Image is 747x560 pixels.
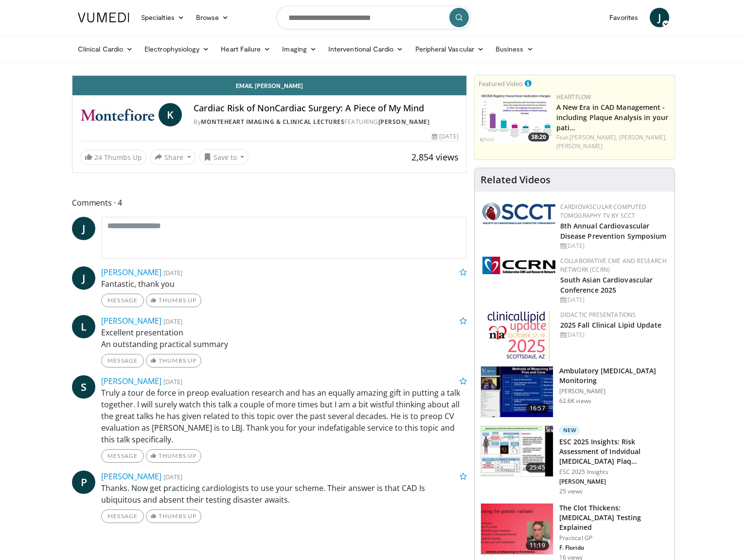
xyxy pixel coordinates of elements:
a: [PERSON_NAME] [101,267,161,278]
a: J [650,8,669,27]
a: MonteHeart Imaging & Clinical Lectures [201,118,344,126]
a: P [72,471,95,494]
img: 7b0db7e1-b310-4414-a1d3-dac447dbe739.150x105_q85_crop-smart_upscale.jpg [481,504,553,554]
span: 38:20 [528,133,549,141]
a: Email [PERSON_NAME] [72,76,466,95]
small: [DATE] [163,268,182,277]
a: Business [490,39,539,59]
a: [PERSON_NAME], [569,133,617,141]
p: Excellent presentation An outstanding practical summary [101,327,467,350]
h3: Ambulatory [MEDICAL_DATA] Monitoring [559,366,669,385]
img: VuMedi Logo [78,13,129,22]
p: Practical GP [559,534,669,542]
p: [PERSON_NAME] [559,387,669,395]
h3: The Clot Thickens: [MEDICAL_DATA] Testing Explained [559,503,669,532]
small: [DATE] [163,317,182,326]
a: South Asian Cardiovascular Conference 2025 [560,275,653,295]
button: Share [150,149,196,165]
a: Message [101,294,144,307]
span: 2,854 views [411,151,459,163]
img: 06e11b97-649f-400c-ac45-dc128ad7bcb1.150x105_q85_crop-smart_upscale.jpg [481,426,553,476]
img: 51a70120-4f25-49cc-93a4-67582377e75f.png.150x105_q85_autocrop_double_scale_upscale_version-0.2.png [482,203,555,224]
a: Thumbs Up [146,509,201,523]
div: [DATE] [432,132,458,141]
p: 62.6K views [559,397,591,405]
span: 25:45 [526,463,549,472]
span: 24 [94,153,102,162]
a: S [72,375,95,399]
a: [PERSON_NAME] [556,142,603,150]
a: 24 Thumbs Up [80,150,146,165]
a: Cardiovascular Computed Tomography TV by SCCT [560,203,647,220]
div: Feat. [556,133,671,151]
a: Electrophysiology [139,39,215,59]
a: Thumbs Up [146,294,201,307]
a: K [159,103,182,126]
p: [PERSON_NAME] [559,478,669,486]
a: L [72,315,95,338]
p: 25 views [559,488,583,495]
small: [DATE] [163,377,182,386]
button: Save to [199,149,249,165]
a: Favorites [604,8,644,27]
a: [PERSON_NAME] [101,315,161,326]
p: New [559,425,581,435]
a: Thumbs Up [146,354,201,367]
small: [DATE] [163,472,182,481]
span: 16:57 [526,403,549,413]
a: [PERSON_NAME] [101,376,161,386]
a: 16:57 Ambulatory [MEDICAL_DATA] Monitoring [PERSON_NAME] 62.6K views [480,366,669,418]
a: Thumbs Up [146,449,201,463]
img: d65bce67-f81a-47c5-b47d-7b8806b59ca8.jpg.150x105_q85_autocrop_double_scale_upscale_version-0.2.jpg [487,311,550,362]
div: [DATE] [560,296,667,304]
a: Heart Failure [215,39,276,59]
p: ESC 2025 Insights [559,468,669,476]
img: 738d0e2d-290f-4d89-8861-908fb8b721dc.150x105_q85_crop-smart_upscale.jpg [479,93,551,144]
a: Collaborative CME and Research Network (CCRN) [560,257,667,274]
div: Didactic Presentations [560,311,667,319]
a: [PERSON_NAME] [378,118,430,126]
div: [DATE] [560,331,667,339]
div: By FEATURING [194,118,458,126]
a: Message [101,509,144,523]
a: Browse [190,8,235,27]
img: a92b9a22-396b-4790-a2bb-5028b5f4e720.150x105_q85_crop-smart_upscale.jpg [481,367,553,417]
div: [DATE] [560,242,667,250]
span: Comments 4 [72,196,467,209]
a: Interventional Cardio [322,39,409,59]
p: Truly a tour de force in preop evaluation research and has an equally amazing gift in putting a t... [101,387,467,445]
a: Heartflow [556,93,591,101]
a: 38:20 [479,93,551,144]
a: 2025 Fall Clinical Lipid Update [560,320,661,330]
a: 25:45 New ESC 2025 Insights: Risk Assessment of Indvidual [MEDICAL_DATA] Plaq… ESC 2025 Insights ... [480,425,669,495]
a: 8th Annual Cardiovascular Disease Prevention Symposium [560,221,667,241]
a: [PERSON_NAME] [101,471,161,482]
h4: Cardiac Risk of NonCardiac Surgery: A Piece of My Mind [194,103,458,114]
a: J [72,217,95,240]
a: A New Era in CAD Management - including Plaque Analysis in your pati… [556,103,668,132]
a: Peripheral Vascular [409,39,490,59]
p: F. Florido [559,544,669,552]
a: Imaging [276,39,322,59]
img: MonteHeart Imaging & Clinical Lectures [80,103,155,126]
input: Search topics, interventions [276,6,471,29]
a: [PERSON_NAME], [619,133,667,141]
a: Clinical Cardio [72,39,139,59]
a: J [72,266,95,290]
small: Featured Video [479,79,523,88]
a: Message [101,449,144,463]
span: 11:19 [526,541,549,550]
img: a04ee3ba-8487-4636-b0fb-5e8d268f3737.png.150x105_q85_autocrop_double_scale_upscale_version-0.2.png [482,257,555,274]
p: Fantastic, thank you [101,278,467,290]
p: Thanks. Now get practicing cardiologists to use your scheme. Their answer is that CAD Is ubiquito... [101,482,467,506]
a: Specialties [135,8,190,27]
h4: Related Videos [480,174,551,186]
